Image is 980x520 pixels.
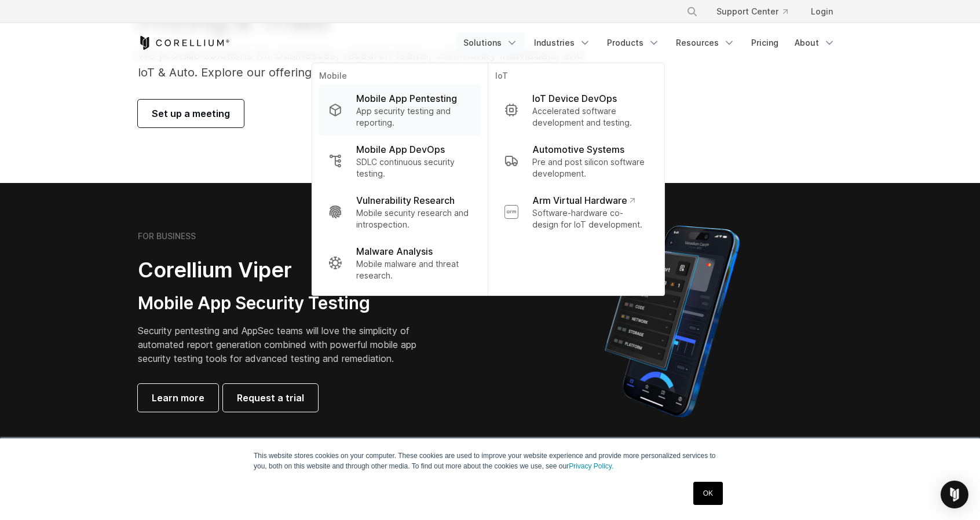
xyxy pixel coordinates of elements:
[532,207,648,230] p: Software-hardware co-design for IoT development.
[707,1,797,22] a: Support Center
[693,482,723,505] a: OK
[319,70,481,85] p: Mobile
[744,32,785,53] a: Pricing
[456,32,525,53] a: Solutions
[237,391,304,405] span: Request a trial
[152,391,204,405] span: Learn more
[569,462,613,470] a: Privacy Policy.
[152,107,230,120] span: Set up a meeting
[319,186,481,237] a: Vulnerability Research Mobile security research and introspection.
[223,384,318,412] a: Request a trial
[600,32,667,53] a: Products
[532,105,648,129] p: Accelerated software development and testing.
[495,85,657,136] a: IoT Device DevOps Accelerated software development and testing.
[456,32,842,53] div: Navigation Menu
[585,220,759,423] img: Corellium MATRIX automated report on iPhone showing app vulnerability test results across securit...
[495,186,657,237] a: Arm Virtual Hardware Software-hardware co-design for IoT development.
[356,91,457,105] p: Mobile App Pentesting
[138,36,230,50] a: Corellium Home
[356,258,471,281] p: Mobile malware and threat research.
[138,384,218,412] a: Learn more
[138,257,434,283] h2: Corellium Viper
[669,32,742,53] a: Resources
[788,32,842,53] a: About
[356,105,471,129] p: App security testing and reporting.
[495,70,657,85] p: IoT
[532,142,624,156] p: Automotive Systems
[802,1,842,22] a: Login
[138,100,244,127] a: Set up a meeting
[138,231,196,241] h6: FOR BUSINESS
[682,1,703,22] button: Search
[356,244,433,258] p: Malware Analysis
[532,91,617,105] p: IoT Device DevOps
[138,46,599,81] p: We provide solutions for businesses, research teams, community individuals, and IoT & Auto. Explo...
[356,142,445,156] p: Mobile App DevOps
[356,193,455,207] p: Vulnerability Research
[138,292,434,314] h3: Mobile App Security Testing
[319,85,481,136] a: Mobile App Pentesting App security testing and reporting.
[138,324,434,365] p: Security pentesting and AppSec teams will love the simplicity of automated report generation comb...
[356,207,471,230] p: Mobile security research and introspection.
[495,136,657,186] a: Automotive Systems Pre and post silicon software development.
[672,1,842,22] div: Navigation Menu
[527,32,598,53] a: Industries
[356,156,471,180] p: SDLC continuous security testing.
[254,451,726,471] p: This website stores cookies on your computer. These cookies are used to improve your website expe...
[941,481,968,508] div: Open Intercom Messenger
[319,136,481,186] a: Mobile App DevOps SDLC continuous security testing.
[532,193,635,207] p: Arm Virtual Hardware
[532,156,648,180] p: Pre and post silicon software development.
[319,237,481,288] a: Malware Analysis Mobile malware and threat research.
